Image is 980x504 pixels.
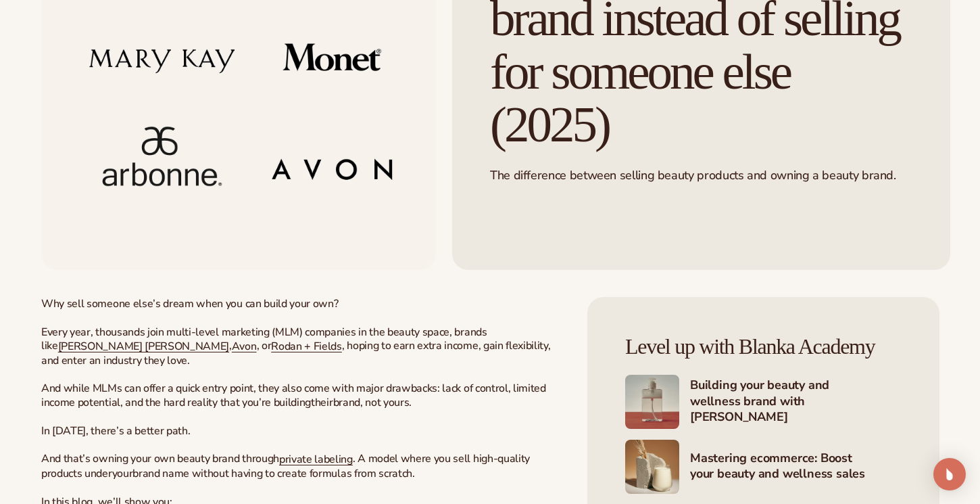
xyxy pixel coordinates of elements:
span: , hoping to earn extra income, gain flexibility, and enter an industry they love. [41,338,550,368]
img: Shopify Image 5 [625,375,679,429]
a: Shopify Image 5 Building your beauty and wellness brand with [PERSON_NAME] [625,375,902,429]
h4: Level up with Blanka Academy [625,335,902,359]
a: Avon [232,339,257,354]
span: And that’s owning your own beauty brand through [41,451,279,466]
span: Every year, thousands join multi-level marketing (MLM) companies in the beauty space, brands like [41,325,487,354]
span: . A model where you sell high-quality products under [41,451,530,481]
h4: Building your beauty and wellness brand with [PERSON_NAME] [690,377,902,426]
h4: Mastering ecommerce: Boost your beauty and wellness sales [690,451,902,484]
a: Rodan + Fields [271,339,342,354]
span: , or [257,338,272,353]
span: In [DATE], there’s a better path. [41,423,190,438]
span: And while MLMs can offer a quick entry point, they also come with major drawbacks: lack of contro... [41,381,546,410]
span: brand, not yours. [333,395,412,410]
a: [PERSON_NAME] [PERSON_NAME] [58,339,229,354]
span: your [112,466,133,481]
p: The difference between selling beauty products and owning a beauty brand. [490,168,912,183]
img: Shopify Image 6 [625,440,679,494]
span: , [229,338,232,353]
span: brand name without having to create formulas from scratch. [132,466,414,481]
span: their [311,395,333,410]
div: Open Intercom Messenger [933,458,966,490]
a: Shopify Image 6 Mastering ecommerce: Boost your beauty and wellness sales [625,440,902,494]
a: private labeling [279,452,353,467]
span: Why sell someone else’s dream when you can build your own? [41,296,338,311]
